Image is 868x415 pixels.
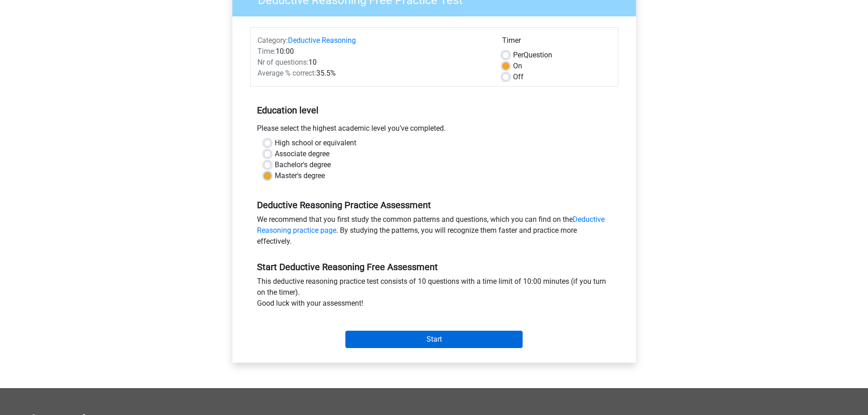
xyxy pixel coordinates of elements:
div: This deductive reasoning practice test consists of 10 questions with a time limit of 10:00 minute... [250,276,618,313]
label: High school or equivalent [275,138,356,149]
span: Time: [257,47,276,56]
input: Start [345,331,523,348]
h5: Deductive Reasoning Practice Assessment [257,200,611,210]
label: Question [513,50,552,61]
div: 10 [251,57,495,68]
span: Per [513,51,524,59]
a: Deductive Reasoning [288,36,356,45]
h5: Education level [257,101,611,119]
h5: Start Deductive Reasoning Free Assessment [257,261,611,272]
span: Nr of questions: [257,58,308,67]
label: Associate degree [275,149,329,159]
label: On [513,61,522,72]
label: Off [513,72,524,82]
div: 35.5% [251,68,495,79]
div: We recommend that you first study the common patterns and questions, which you can find on the . ... [250,214,618,251]
label: Master's degree [275,170,325,181]
label: Bachelor's degree [275,159,331,170]
div: 10:00 [251,46,495,57]
div: Please select the highest academic level you’ve completed. [250,123,618,138]
div: Timer [502,35,611,50]
span: Average % correct: [257,69,316,77]
span: Category: [257,36,288,45]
